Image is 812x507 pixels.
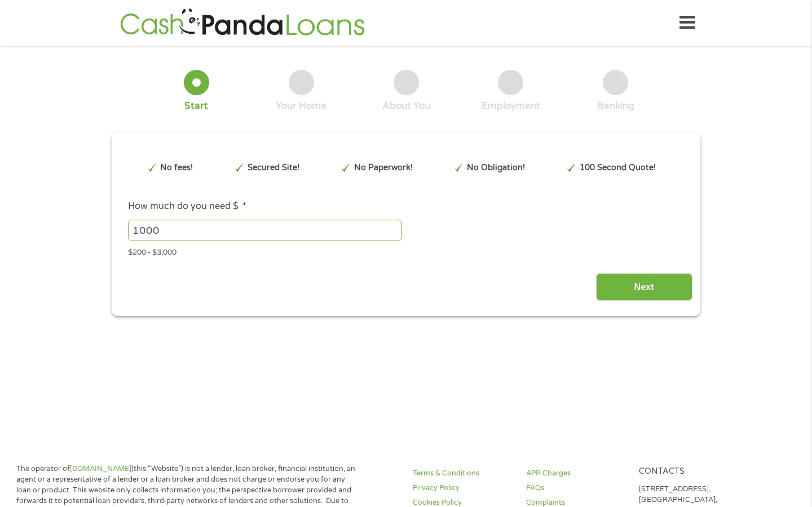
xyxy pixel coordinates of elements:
[128,201,246,212] label: How much do you need $
[639,466,738,477] h4: Contacts
[117,7,368,39] img: GetLoanNow Logo
[596,273,692,301] input: Next
[413,483,512,493] a: Privacy Policy
[248,162,299,174] p: Secured Site!
[70,464,131,473] a: [DOMAIN_NAME]
[580,162,656,174] p: 100 Second Quote!
[184,100,208,112] div: Start
[482,100,540,112] div: Employment
[354,162,413,174] p: No Paperwork!
[413,468,512,479] a: Terms & Conditions
[467,162,525,174] p: No Obligation!
[382,100,430,112] div: About You
[526,483,625,493] a: FAQs
[160,162,193,174] p: No fees!
[597,100,634,112] div: Banking
[128,243,684,259] div: $200 - $3,000
[276,100,326,112] div: Your Home
[526,468,625,479] a: APR Charges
